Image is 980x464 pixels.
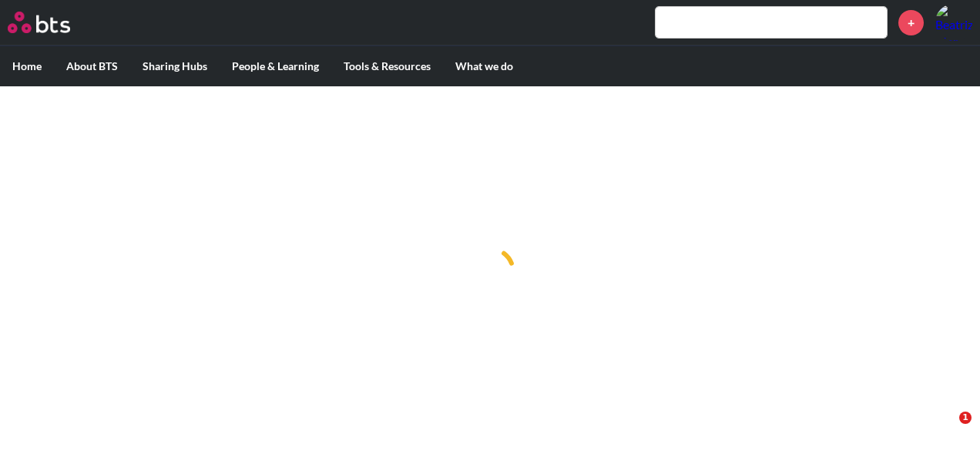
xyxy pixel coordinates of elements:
[8,12,99,33] a: Go home
[935,4,972,41] img: Beatriz Marsili
[935,4,972,41] a: Profile
[959,412,972,424] span: 1
[928,412,965,449] iframe: Intercom live chat
[331,46,443,86] label: Tools & Resources
[443,46,525,86] label: What we do
[130,46,220,86] label: Sharing Hubs
[54,46,130,86] label: About BTS
[8,12,70,33] img: BTS Logo
[898,10,924,35] a: +
[220,46,331,86] label: People & Learning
